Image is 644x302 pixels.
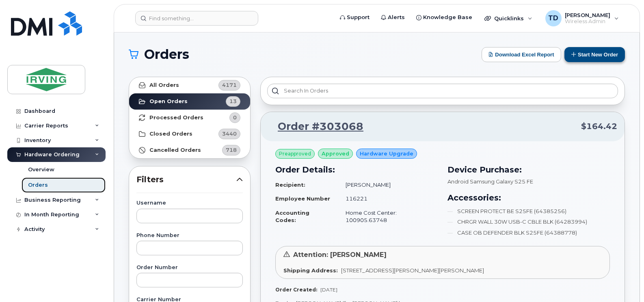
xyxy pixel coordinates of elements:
span: Android Samsung Galaxy S25 FE [447,178,533,185]
td: Home Cost Center: 100905.63748 [338,206,438,227]
span: Orders [144,48,189,60]
h3: Accessories: [447,192,610,204]
label: Order Number [136,265,243,270]
strong: Order Created: [275,287,317,293]
span: 0 [233,114,237,121]
span: 4171 [222,81,237,89]
a: All Orders4171 [129,77,250,93]
span: $164.42 [581,121,617,132]
strong: Cancelled Orders [149,147,201,153]
span: Hardware Upgrade [360,150,413,157]
td: 116221 [338,192,438,206]
a: Processed Orders0 [129,110,250,126]
span: Attention: [PERSON_NAME] [293,251,387,259]
span: [STREET_ADDRESS][PERSON_NAME][PERSON_NAME] [341,267,484,274]
span: [DATE] [320,287,337,293]
strong: Closed Orders [149,131,192,137]
li: CASE OB DEFENDER BLK S25FE (64388778) [447,229,610,237]
a: Cancelled Orders718 [129,142,250,158]
li: CHRGR WALL 30W USB-C CBLE BLK (64283994) [447,218,610,226]
strong: Open Orders [149,98,188,105]
strong: Employee Number [275,195,330,202]
label: Phone Number [136,233,243,238]
button: Download Excel Report [482,47,561,62]
label: Username [136,201,243,206]
li: SCREEN PROTECT BE S25FE (64385256) [447,207,610,215]
a: Open Orders13 [129,93,250,110]
span: approved [322,150,349,157]
span: 13 [229,97,237,105]
button: Start New Order [564,47,625,62]
span: Preapproved [279,150,311,157]
input: Search in orders [267,84,618,98]
a: Order #303068 [268,119,363,134]
strong: Accounting Codes: [275,209,309,224]
span: Filters [136,174,236,186]
span: 718 [226,146,237,154]
strong: Shipping Address: [283,267,338,274]
strong: Processed Orders [149,114,203,121]
h3: Device Purchase: [447,164,610,176]
strong: All Orders [149,82,179,88]
td: [PERSON_NAME] [338,178,438,192]
span: 3440 [222,130,237,138]
h3: Order Details: [275,164,438,176]
a: Closed Orders3440 [129,126,250,142]
strong: Recipient: [275,181,305,188]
